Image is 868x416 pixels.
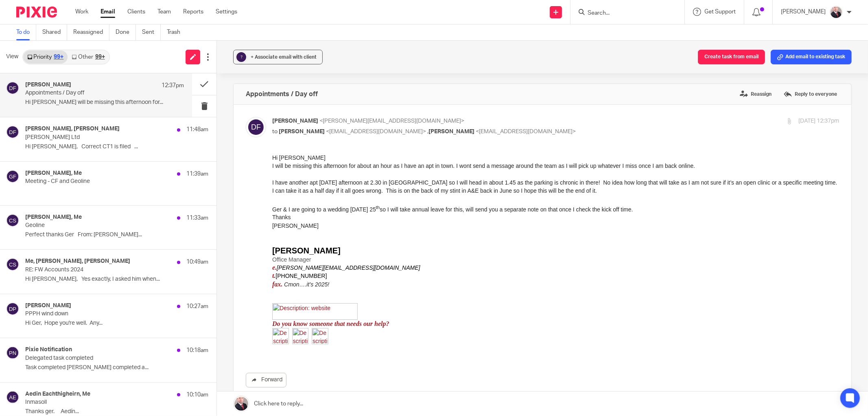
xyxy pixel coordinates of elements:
p: 11:39am [186,170,208,178]
a: Email [101,8,115,16]
button: Create task from email [698,50,765,64]
img: svg%3E [6,125,19,139]
a: Work [75,8,88,16]
p: 11:48am [186,125,208,134]
img: Pixie [16,7,57,18]
span: [PERSON_NAME] [279,129,325,134]
h4: Me, [PERSON_NAME], [PERSON_NAME] [25,258,130,265]
span: + Associate email with client [251,55,317,59]
span: <[PERSON_NAME][EMAIL_ADDRESS][DOMAIN_NAME]> [319,118,464,124]
img: svg%3E [6,302,19,315]
span: <[EMAIL_ADDRESS][DOMAIN_NAME]> [326,129,426,134]
img: ComerfordFoley-30PS%20-%20Ger%201.jpg [830,6,843,19]
span: Cmon….it’s 2025! [12,128,57,134]
p: Hi [PERSON_NAME], Yes exactly, I asked him when... [25,276,208,283]
p: 12:37pm [162,81,184,90]
img: svg%3E [6,346,19,359]
span: [PHONE_NUMBER] [3,119,55,125]
p: [PERSON_NAME] [781,8,826,16]
h4: [PERSON_NAME], Me [25,214,82,221]
p: Delegated task completed [25,355,172,362]
a: Description: linkedin [20,185,37,192]
img: svg%3E [6,214,19,227]
p: [DATE] 12:37pm [798,117,839,125]
p: Inmasoll [25,399,172,406]
p: 10:27am [186,302,208,310]
p: Perfect thanks Ger From: [PERSON_NAME]... [25,231,208,238]
img: svg%3E [6,391,19,404]
p: Appointments / Day off [25,90,152,97]
div: 99+ [95,54,105,60]
a: Priority99+ [23,51,68,64]
img: svg%3E [6,170,19,183]
p: RE: FW Accounts 2024 [25,266,172,273]
a: Done [116,24,136,40]
p: Task completed [PERSON_NAME] completed a... [25,364,208,371]
label: Reply to everyone [782,88,839,100]
span: [PERSON_NAME] [429,129,474,134]
p: PPPH wind down [25,310,172,317]
p: 10:18am [186,346,208,354]
a: Settings [216,8,237,16]
span: Get Support [704,9,736,15]
p: 10:49am [186,258,208,266]
p: [PERSON_NAME] Ltd [25,134,172,141]
h4: Aedin Eachthigheirn, Me [25,391,90,398]
img: Description: linkedin [20,174,37,191]
a: To do [16,24,36,40]
p: Hi [PERSON_NAME] will be missing this afternoon for... [25,99,184,106]
h4: [PERSON_NAME] [25,302,71,309]
span: to [272,129,278,134]
h4: [PERSON_NAME] [25,81,71,88]
p: Meeting - CF and Geoline [25,178,172,185]
span: [PERSON_NAME] [272,118,318,124]
p: Hi [PERSON_NAME], Correct CT1 is filed ... [25,143,208,150]
span: , [427,129,429,134]
a: Reassigned [73,24,109,40]
p: Hi Ger, Hope you're well. Any... [25,320,208,327]
a: Description: twitter [39,185,56,192]
h4: [PERSON_NAME], [PERSON_NAME] [25,125,120,132]
sup: th [104,51,108,56]
label: Reassign [738,88,774,100]
input: Search [587,10,660,17]
a: Sent [142,24,161,40]
button: Add email to existing task [771,50,852,64]
a: Trash [167,24,186,40]
div: 99+ [54,54,63,60]
span: [PERSON_NAME][EMAIL_ADDRESS][DOMAIN_NAME] [4,111,148,117]
div: ? [236,52,246,62]
p: 11:33am [186,214,208,222]
a: Forward [246,373,286,387]
h4: [PERSON_NAME], Me [25,170,82,177]
h4: Pixie Notification [25,346,72,353]
img: svg%3E [246,117,266,137]
a: Shared [42,24,67,40]
h4: Appointments / Day off [246,90,318,98]
a: Clients [127,8,145,16]
img: svg%3E [6,81,19,95]
a: Reports [183,8,203,16]
a: [PERSON_NAME][EMAIL_ADDRESS][DOMAIN_NAME] [4,110,148,117]
a: Team [157,8,171,16]
img: Description: twitter [39,174,56,191]
p: Geoline [25,222,172,229]
p: Thanks ger. Aedín... [25,408,208,415]
button: ? + Associate email with client [233,50,323,64]
a: Other99+ [68,51,109,64]
span: View [6,53,18,61]
span: <[EMAIL_ADDRESS][DOMAIN_NAME]> [476,129,576,134]
img: svg%3E [6,258,19,271]
p: 10:10am [186,391,208,399]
